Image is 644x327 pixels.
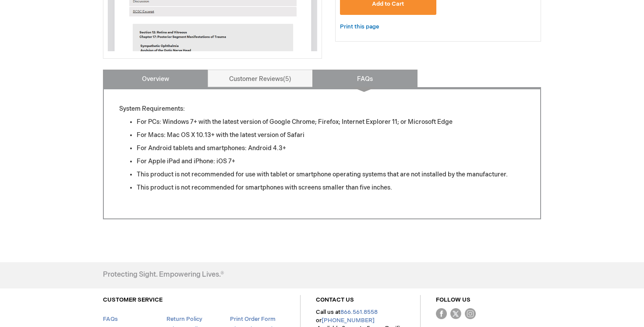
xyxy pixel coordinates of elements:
a: Print Order Form [230,316,276,323]
li: For PCs: Windows 7+ with the latest version of Google Chrome; Firefox; Internet Explorer 11; or M... [137,118,525,127]
li: For Android tablets and smartphones: Android 4.3+ [137,144,525,153]
a: [PHONE_NUMBER] [322,317,375,324]
p: System Requirements: [119,105,525,113]
a: Return Policy [166,316,202,323]
img: Twitter [450,308,461,319]
li: This product is not recommended for use with tablet or smartphone operating systems that are not ... [137,170,525,179]
a: Print this page [340,21,379,32]
img: Facebook [436,308,447,319]
span: 5 [283,75,291,83]
a: CUSTOMER SERVICE [103,296,163,303]
li: For Apple iPad and iPhone: iOS 7+ [137,157,525,166]
a: Overview [103,70,208,87]
a: FAQs [312,70,418,87]
a: 866.561.8558 [340,309,378,316]
li: This product is not recommended for smartphones with screens smaller than five inches. [137,183,525,192]
li: For Macs: Mac OS X 10.13+ with the latest version of Safari [137,131,525,140]
a: Customer Reviews5 [208,70,313,87]
img: instagram [465,308,476,319]
a: FAQs [103,316,118,323]
a: CONTACT US [316,296,354,303]
a: FOLLOW US [436,296,471,303]
h4: Protecting Sight. Empowering Lives.® [103,271,224,279]
span: Add to Cart [372,0,404,7]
